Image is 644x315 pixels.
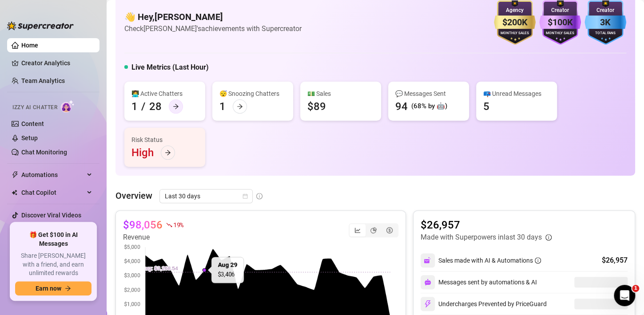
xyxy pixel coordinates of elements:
a: Setup [21,134,38,142]
span: arrow-right [173,103,179,110]
img: blue-badge-DgoSNQY1.svg [584,0,626,45]
div: segmented control [349,223,398,237]
div: 😴 Snoozing Chatters [219,89,286,98]
img: Chat Copilot [12,189,17,196]
div: Risk Status [131,135,198,145]
div: 94 [395,99,408,114]
div: Agency [494,6,536,15]
article: Made with Superpowers in last 30 days [421,232,542,243]
h5: Live Metrics (Last Hour) [131,62,209,73]
div: (68% by 🤖) [411,101,447,112]
div: $26,957 [602,255,628,266]
button: Earn nowarrow-right [15,281,91,295]
img: svg%3e [424,300,432,308]
div: 28 [149,99,162,114]
article: $26,957 [421,218,552,232]
span: info-circle [256,193,262,199]
div: 1 [219,99,226,114]
span: Share [PERSON_NAME] with a friend, and earn unlimited rewards [15,252,91,278]
span: 1 [632,285,639,292]
span: Chat Copilot [21,185,84,200]
a: Creator Analytics [21,56,92,70]
span: info-circle [535,257,541,264]
iframe: Intercom live chat [614,285,635,306]
span: Izzy AI Chatter [12,103,57,112]
div: 5 [483,99,489,114]
div: 1 [131,99,138,114]
article: Revenue [123,232,183,243]
div: Sales made with AI & Automations [438,256,541,265]
span: Automations [21,168,84,182]
a: Team Analytics [21,77,65,84]
img: logo-BBDzfeDw.svg [7,21,74,30]
span: fall [166,222,172,228]
div: Total Fans [584,31,626,36]
div: 💵 Sales [307,89,374,98]
div: Undercharges Prevented by PriceGuard [421,297,547,311]
div: $100K [539,16,581,29]
span: calendar [242,193,248,199]
div: 📪 Unread Messages [483,89,550,98]
a: Home [21,42,38,49]
span: arrow-right [165,150,171,156]
div: Creator [539,6,581,15]
div: Messages sent by automations & AI [421,275,537,289]
article: $98,056 [123,218,163,232]
div: 3K [584,16,626,29]
span: Earn now [36,285,61,292]
span: thunderbolt [12,171,19,178]
img: purple-badge-B9DA21FR.svg [539,0,581,45]
span: pie-chart [370,227,377,233]
img: svg%3e [424,256,432,264]
img: gold-badge-CigiZidd.svg [494,0,536,45]
article: Check [PERSON_NAME]'s achievements with Supercreator [124,23,302,34]
a: Chat Monitoring [21,149,67,156]
div: 👩‍💻 Active Chatters [131,89,198,98]
span: info-circle [545,234,552,240]
span: 🎁 Get $100 in AI Messages [15,231,91,248]
div: Creator [584,6,626,15]
div: $200K [494,16,536,29]
img: svg%3e [424,279,431,286]
span: arrow-right [237,103,243,110]
div: Monthly Sales [494,31,536,36]
span: line-chart [354,227,361,233]
h4: 👋 Hey, [PERSON_NAME] [124,11,302,23]
span: Last 30 days [165,189,247,203]
div: $89 [307,99,326,114]
a: Content [21,120,44,127]
img: AI Chatter [61,100,75,113]
div: Monthly Sales [539,31,581,36]
span: arrow-right [65,285,71,291]
a: Discover Viral Videos [21,212,81,219]
article: Overview [115,189,152,202]
div: 💬 Messages Sent [395,89,462,98]
span: 19 % [173,220,183,229]
span: dollar-circle [386,227,393,233]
